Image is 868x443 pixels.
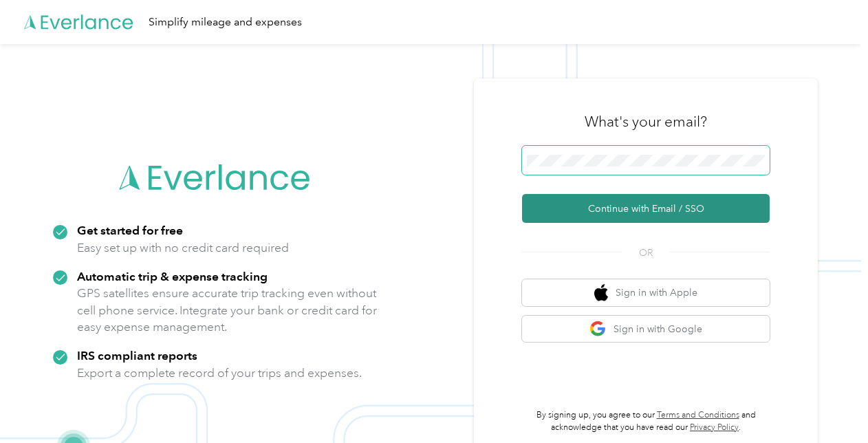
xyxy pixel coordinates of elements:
strong: Get started for free [77,223,183,237]
a: Privacy Policy [690,422,739,433]
p: By signing up, you agree to our and acknowledge that you have read our . [522,409,770,433]
img: apple logo [594,284,608,301]
h3: What's your email? [585,112,707,131]
strong: IRS compliant reports [77,348,197,363]
p: Easy set up with no credit card required [77,239,289,257]
p: GPS satellites ensure accurate trip tracking even without cell phone service. Integrate your bank... [77,285,378,336]
p: Export a complete record of your trips and expenses. [77,365,362,382]
span: OR [622,246,670,260]
strong: Automatic trip & expense tracking [77,269,268,283]
button: Continue with Email / SSO [522,194,770,223]
div: Simplify mileage and expenses [149,14,302,31]
a: Terms and Conditions [657,410,739,420]
button: google logoSign in with Google [522,316,770,343]
img: google logo [589,321,607,338]
button: apple logoSign in with Apple [522,279,770,306]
